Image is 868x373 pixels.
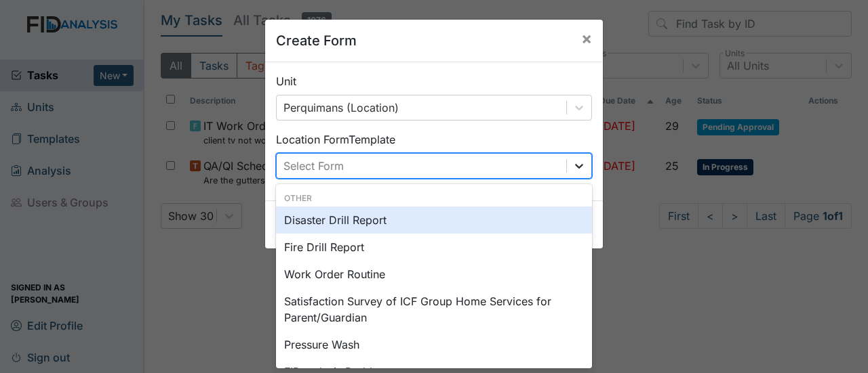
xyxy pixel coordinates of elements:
div: Other [276,192,592,204]
h5: Create Form [276,30,357,51]
div: Select Form [283,158,344,174]
button: Close [570,20,603,58]
div: Work Order Routine [276,261,592,288]
label: Location Form Template [276,131,395,148]
div: Perquimans (Location) [283,100,399,116]
span: × [581,28,592,48]
div: Disaster Drill Report [276,206,592,234]
label: Unit [276,73,296,89]
div: Fire Drill Report [276,234,592,261]
div: Pressure Wash [276,331,592,358]
div: Satisfaction Survey of ICF Group Home Services for Parent/Guardian [276,288,592,331]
